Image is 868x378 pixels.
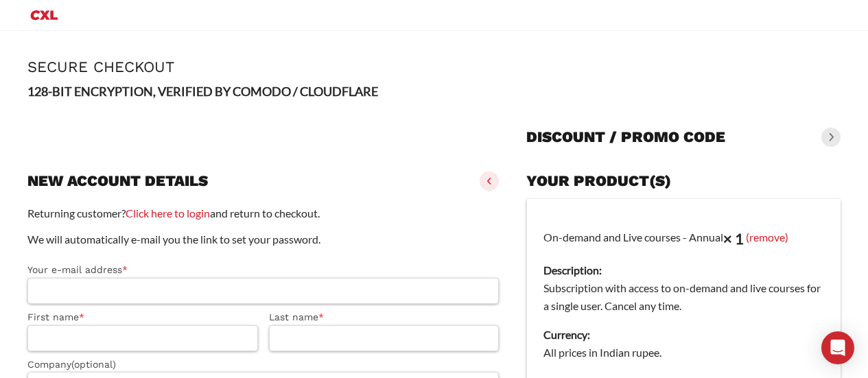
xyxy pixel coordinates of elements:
h1: Secure Checkout [27,58,841,75]
h3: Discount / promo code [526,128,725,147]
a: (remove) [746,230,788,243]
dt: Description: [543,261,824,279]
strong: × 1 [723,229,744,248]
strong: 128-BIT ENCRYPTION, VERIFIED BY COMODO / CLOUDFLARE [27,84,378,99]
dd: All prices in Indian rupee. [543,344,824,362]
dd: Subscription with access to on-demand and live courses for a single user. Cancel any time. [543,279,824,315]
span: (optional) [71,359,116,370]
a: Click here to login [126,206,210,220]
p: We will automatically e-mail you the link to set your password. [27,231,499,248]
div: Open Intercom Messenger [821,331,854,364]
dt: Currency: [543,326,824,344]
p: Returning customer? and return to checkout. [27,204,499,222]
label: Last name [269,309,500,325]
h3: New account details [27,172,208,191]
label: Company [27,357,499,373]
label: First name [27,309,258,325]
label: Your e-mail address [27,262,499,278]
td: On-demand and Live courses - Annual [527,199,841,370]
